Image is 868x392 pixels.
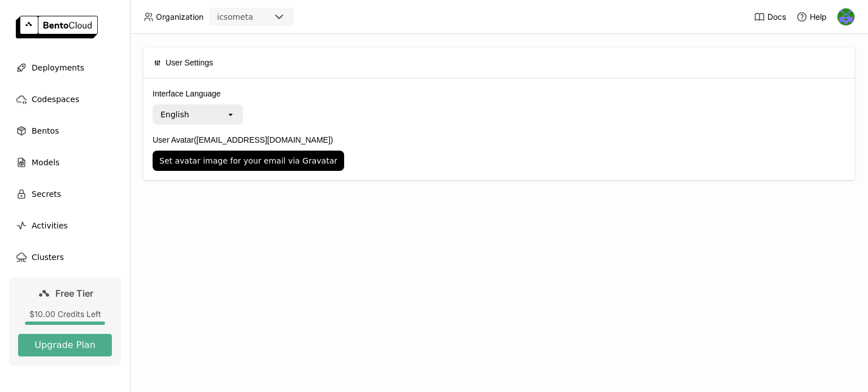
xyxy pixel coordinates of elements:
button: Upgrade Plan [18,334,112,356]
svg: open [226,110,235,119]
a: Deployments [9,56,121,79]
a: Secrets [9,183,121,205]
a: Bentos [9,120,121,142]
span: User Settings [166,56,213,69]
input: Selected icsometa. [254,12,255,23]
span: Models [32,156,59,169]
span: Docs [767,12,786,22]
img: icso meta [837,8,854,25]
span: Codespaces [32,93,79,106]
span: Organization [156,12,203,22]
span: Free Tier [55,288,93,299]
label: Interface Language [153,87,845,100]
label: User Avatar ([EMAIL_ADDRESS][DOMAIN_NAME]) [153,134,845,146]
div: icsometa [217,11,253,23]
span: Help [810,12,827,22]
a: Free Tier$10.00 Credits LeftUpgrade Plan [9,278,121,365]
span: Bentos [32,124,59,138]
a: Codespaces [9,88,121,111]
a: Models [9,151,121,174]
span: Deployments [32,61,84,74]
a: Clusters [9,246,121,268]
img: logo [16,16,98,38]
div: English [160,109,189,120]
div: Help [796,11,827,23]
a: Docs [754,11,786,23]
span: Secrets [32,187,61,201]
span: Activities [32,219,68,232]
button: Set avatar image for your email via Gravatar [153,151,344,171]
a: Activities [9,214,121,237]
span: Clusters [32,250,64,264]
div: $10.00 Credits Left [18,309,112,319]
